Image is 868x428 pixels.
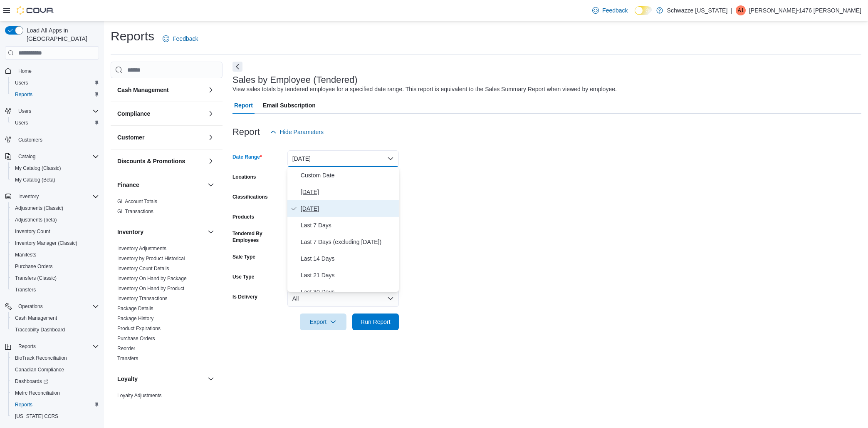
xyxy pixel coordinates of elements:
[8,324,102,336] button: Traceabilty Dashboard
[287,150,399,167] button: [DATE]
[234,97,253,114] span: Report
[301,287,396,297] span: Last 30 Days
[8,117,102,129] button: Users
[18,68,32,75] span: Home
[2,65,102,77] button: Home
[738,5,744,15] span: A1
[117,246,166,251] a: Inventory Adjustments
[301,237,396,247] span: Last 7 Days (excluding [DATE])
[15,65,99,76] span: Home
[232,62,242,72] button: Next
[12,203,99,213] span: Adjustments (Classic)
[206,156,216,166] button: Discounts & Promotions
[15,401,32,408] span: Reports
[301,187,396,197] span: [DATE]
[15,326,65,333] span: Traceabilty Dashboard
[667,5,728,15] p: Schwazze [US_STATE]
[8,411,102,422] button: [US_STATE] CCRS
[8,352,102,364] button: BioTrack Reconciliation
[12,273,60,283] a: Transfers (Classic)
[2,191,102,202] button: Inventory
[117,256,185,261] a: Inventory by Product Historical
[117,356,138,361] a: Transfers
[12,175,99,185] span: My Catalog (Beta)
[117,157,204,165] button: Discounts & Promotions
[15,216,57,223] span: Adjustments (beta)
[8,174,102,186] button: My Catalog (Beta)
[117,228,143,236] h3: Inventory
[2,341,102,352] button: Reports
[12,365,99,375] span: Canadian Compliance
[15,135,46,145] a: Customers
[301,220,396,230] span: Last 7 Days
[206,109,216,119] button: Compliance
[206,227,216,237] button: Inventory
[12,285,39,295] a: Transfers
[206,374,216,384] button: Loyalty
[8,284,102,296] button: Transfers
[15,177,55,183] span: My Catalog (Beta)
[15,301,46,311] button: Operations
[12,163,99,173] span: My Catalog (Classic)
[15,205,63,212] span: Adjustments (Classic)
[15,240,77,246] span: Inventory Manager (Classic)
[280,128,324,136] span: Hide Parameters
[12,376,52,386] a: Dashboards
[12,313,60,323] a: Cash Management
[305,314,341,330] span: Export
[12,226,99,236] span: Inventory Count
[12,215,60,225] a: Adjustments (beta)
[12,411,62,421] a: [US_STATE] CCRS
[12,261,56,271] a: Purchase Orders
[232,274,254,280] label: Use Type
[117,266,169,271] a: Inventory Count Details
[15,119,28,126] span: Users
[15,192,99,202] span: Inventory
[12,388,63,398] a: Metrc Reconciliation
[117,306,153,311] a: Package Details
[8,364,102,376] button: Canadian Compliance
[589,2,631,19] a: Feedback
[206,180,216,190] button: Finance
[15,341,99,351] span: Reports
[18,343,36,350] span: Reports
[15,152,39,162] button: Catalog
[15,263,53,270] span: Purchase Orders
[232,254,255,260] label: Sale Type
[18,153,35,160] span: Catalog
[12,90,36,100] a: Reports
[232,127,260,137] h3: Report
[12,175,59,185] a: My Catalog (Beta)
[117,209,153,214] a: GL Transactions
[12,313,99,323] span: Cash Management
[12,163,64,173] a: My Catalog (Classic)
[12,285,99,295] span: Transfers
[8,77,102,89] button: Users
[12,78,99,88] span: Users
[15,390,60,396] span: Metrc Reconciliation
[15,315,57,321] span: Cash Management
[2,134,102,146] button: Customers
[12,353,70,363] a: BioTrack Reconciliation
[232,85,617,94] div: View sales totals by tendered employee for a specified date range. This report is equivalent to t...
[352,314,399,330] button: Run Report
[117,228,204,236] button: Inventory
[8,162,102,174] button: My Catalog (Classic)
[2,301,102,312] button: Operations
[15,378,48,385] span: Dashboards
[117,392,162,399] span: Loyalty Adjustments
[206,132,216,142] button: Customer
[111,197,223,220] div: Finance
[117,345,135,352] span: Reorder
[117,109,204,118] button: Compliance
[15,106,35,116] button: Users
[12,388,99,398] span: Metrc Reconciliation
[232,194,268,200] label: Classifications
[117,326,161,331] a: Product Expirations
[117,375,138,383] h3: Loyalty
[117,285,184,292] span: Inventory On Hand by Product
[12,203,67,213] a: Adjustments (Classic)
